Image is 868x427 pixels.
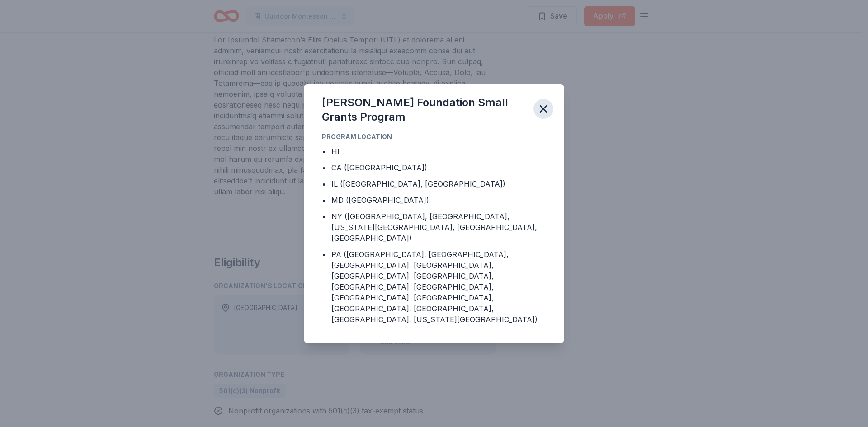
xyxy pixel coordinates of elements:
[331,249,546,325] div: PA ([GEOGRAPHIC_DATA], [GEOGRAPHIC_DATA], [GEOGRAPHIC_DATA], [GEOGRAPHIC_DATA], [GEOGRAPHIC_DATA]...
[331,146,340,157] div: HI
[322,131,546,142] div: Program Location
[322,249,326,260] div: •
[331,211,546,244] div: NY ([GEOGRAPHIC_DATA], [GEOGRAPHIC_DATA], [US_STATE][GEOGRAPHIC_DATA], [GEOGRAPHIC_DATA], [GEOGRA...
[331,178,505,189] div: IL ([GEOGRAPHIC_DATA], [GEOGRAPHIC_DATA])
[322,95,526,124] div: [PERSON_NAME] Foundation Small Grants Program
[322,211,326,222] div: •
[322,178,326,189] div: •
[322,146,326,157] div: •
[322,162,326,173] div: •
[331,162,427,173] div: CA ([GEOGRAPHIC_DATA])
[331,195,429,206] div: MD ([GEOGRAPHIC_DATA])
[322,195,326,206] div: •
